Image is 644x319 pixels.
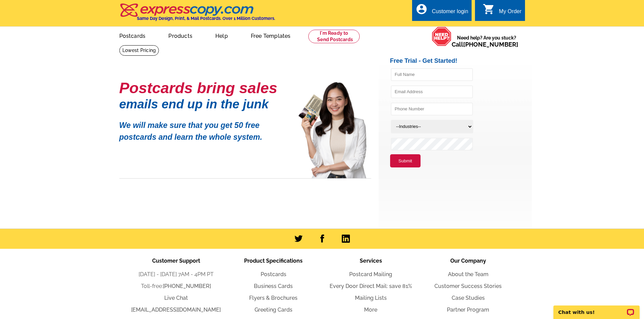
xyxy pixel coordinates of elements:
[261,271,286,277] a: Postcards
[390,57,532,65] h2: Free Trial - Get Started!
[163,283,211,289] a: [PHONE_NUMBER]
[355,295,387,301] a: Mailing Lists
[364,307,377,313] a: More
[127,282,225,290] li: Toll-free:
[119,8,275,21] a: Same Day Design, Print, & Mail Postcards. Over 1 Million Customers.
[119,114,288,143] p: We will make sure that you get 50 free postcards and learn the whole system.
[391,85,473,98] input: Email Address
[255,307,292,313] a: Greeting Cards
[499,8,522,18] div: My Order
[415,3,428,15] i: account_circle
[127,270,225,278] li: [DATE] - [DATE] 7AM - 4PM PT
[450,258,486,264] span: Our Company
[448,271,488,277] a: About the Team
[164,295,188,301] a: Live Chat
[137,16,275,21] h4: Same Day Design, Print, & Mail Postcards. Over 1 Million Customers.
[109,27,157,43] a: Postcards
[330,283,412,289] a: Every Door Direct Mail: save 81%
[254,283,293,289] a: Business Cards
[483,3,495,15] i: shopping_cart
[447,307,489,313] a: Partner Program
[240,27,302,43] a: Free Templates
[452,41,518,48] span: Call
[483,7,522,16] a: shopping_cart My Order
[391,103,473,115] input: Phone Number
[415,7,468,16] a: account_circle Customer login
[119,82,288,94] h1: Postcards bring sales
[360,258,382,264] span: Services
[432,27,452,46] img: help
[391,68,473,81] input: Full Name
[244,258,303,264] span: Product Specifications
[131,307,221,313] a: [EMAIL_ADDRESS][DOMAIN_NAME]
[549,298,644,319] iframe: LiveChat chat widget
[205,27,239,43] a: Help
[432,8,468,18] div: Customer login
[158,27,203,43] a: Products
[452,295,485,301] a: Case Studies
[463,41,518,48] a: [PHONE_NUMBER]
[434,283,502,289] a: Customer Success Stories
[249,295,297,301] a: Flyers & Brochures
[390,154,421,168] button: Submit
[119,101,288,108] h1: emails end up in the junk
[349,271,392,277] a: Postcard Mailing
[452,34,522,48] span: Need help? Are you stuck?
[152,258,200,264] span: Customer Support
